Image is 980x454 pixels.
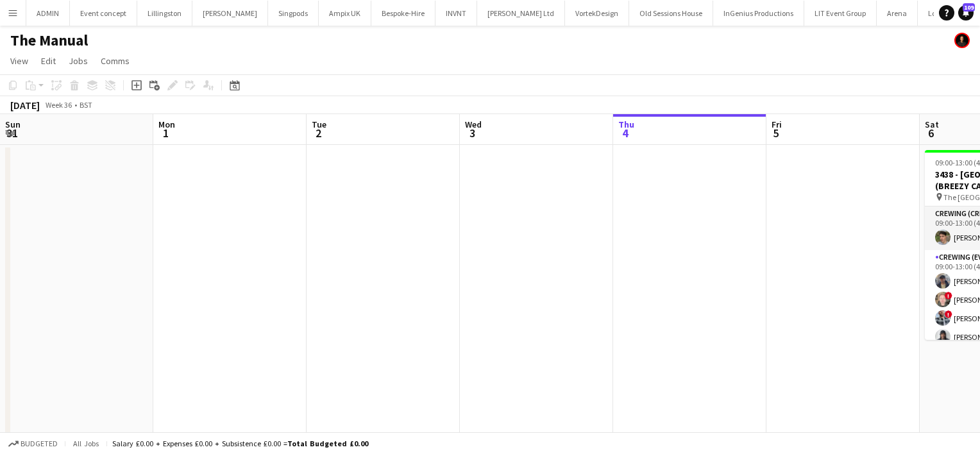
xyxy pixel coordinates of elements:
button: [PERSON_NAME] [192,1,268,26]
button: Lillingston [137,1,192,26]
button: Event concept [70,1,137,26]
span: Jobs [69,55,88,67]
span: 5 [770,126,782,140]
span: Mon [158,119,175,130]
span: 109 [963,3,975,12]
a: Jobs [63,53,93,69]
span: Tue [312,119,326,130]
div: BST [80,100,92,110]
div: [DATE] [10,99,40,112]
button: Budgeted [6,437,60,451]
a: Edit [36,53,61,69]
span: Sun [5,119,21,130]
span: 2 [310,126,326,140]
app-user-avatar: Ash Grimmer [954,33,970,48]
a: View [5,53,33,69]
span: All jobs [71,439,101,448]
span: 31 [3,126,21,140]
span: Sat [925,119,939,130]
span: Comms [101,55,130,67]
button: VortekDesign [565,1,629,26]
button: InGenius Productions [713,1,804,26]
button: Arena [877,1,918,26]
span: ! [945,292,952,299]
button: Ampix UK [319,1,371,26]
span: Budgeted [21,439,58,448]
div: Salary £0.00 + Expenses £0.00 + Subsistence £0.00 = [112,439,368,448]
span: Fri [772,119,782,130]
span: 1 [156,126,175,140]
button: ADMIN [26,1,70,26]
span: ! [945,310,952,318]
button: Old Sessions House [629,1,713,26]
span: Total Budgeted £0.00 [287,439,368,448]
button: Singpods [268,1,319,26]
span: 4 [616,126,634,140]
span: Thu [618,119,634,130]
a: Comms [96,53,135,69]
button: LIT Event Group [804,1,877,26]
span: 3 [463,126,482,140]
button: [PERSON_NAME] Ltd [477,1,565,26]
a: 109 [958,5,974,21]
button: Bespoke-Hire [371,1,435,26]
span: Edit [41,55,56,67]
span: Wed [465,119,482,130]
button: INVNT [435,1,477,26]
span: 6 [923,126,939,140]
h1: The Manual [10,31,88,50]
span: Week 36 [42,100,74,110]
span: View [10,55,28,67]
